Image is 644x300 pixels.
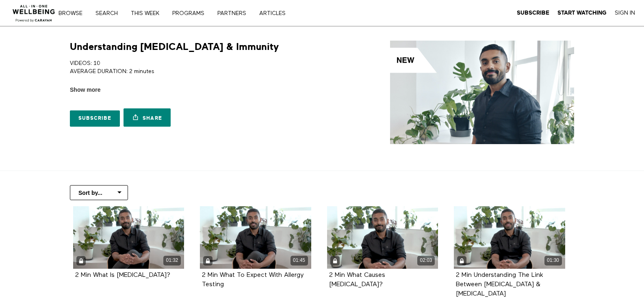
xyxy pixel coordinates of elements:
[70,59,319,76] p: VIDEOS: 10 AVERAGE DURATION: 2 minutes
[73,206,184,269] a: 2 Min What Is Lactose Intolerance? 01:32
[124,108,171,127] a: Share
[56,11,91,16] a: Browse
[70,86,100,94] span: Show more
[70,110,120,127] a: Subscribe
[64,9,302,17] nav: Primary
[456,272,543,297] strong: 2 Min Understanding The Link Between Allergies & Asthma
[417,256,435,265] div: 02:03
[517,10,549,16] strong: Subscribe
[75,272,170,278] strong: 2 Min What Is Lactose Intolerance?
[291,256,308,265] div: 01:45
[557,9,607,17] a: Start Watching
[544,256,562,265] div: 01:30
[329,272,385,288] strong: 2 Min What Causes Hives?
[256,11,294,16] a: ARTICLES
[456,272,543,297] a: 2 Min Understanding The Link Between [MEDICAL_DATA] & [MEDICAL_DATA]
[327,206,438,269] a: 2 Min What Causes Hives? 02:03
[70,41,279,53] h1: Understanding [MEDICAL_DATA] & Immunity
[202,272,304,287] a: 2 Min What To Expect With Allergy Testing
[215,11,255,16] a: PARTNERS
[454,206,565,269] a: 2 Min Understanding The Link Between Allergies & Asthma 01:30
[93,11,126,16] a: Search
[128,11,168,16] a: THIS WEEK
[200,206,311,269] a: 2 Min What To Expect With Allergy Testing 01:45
[390,41,574,144] img: Understanding Allergies & Immunity
[163,256,181,265] div: 01:32
[329,272,385,287] a: 2 Min What Causes [MEDICAL_DATA]?
[557,10,607,16] strong: Start Watching
[202,272,304,288] strong: 2 Min What To Expect With Allergy Testing
[517,9,549,17] a: Subscribe
[75,272,170,278] a: 2 Min What Is [MEDICAL_DATA]?
[615,9,635,17] a: Sign In
[169,11,213,16] a: PROGRAMS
